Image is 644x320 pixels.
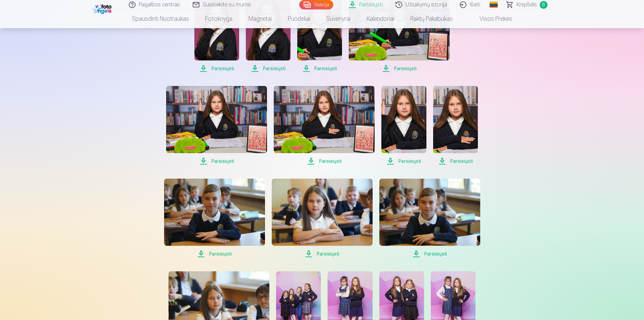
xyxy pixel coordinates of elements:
[433,157,478,165] span: Parsisiųsti
[402,9,461,28] a: Raktų pakabukas
[297,64,342,73] span: Parsisiųsti
[461,9,520,28] a: Visos prekės
[381,86,426,165] a: Parsisiųsti
[164,179,265,258] a: Parsisiųsti
[379,179,480,258] a: Parsisiųsti
[381,157,426,165] span: Parsisiųsti
[194,64,239,73] span: Parsisiųsti
[197,9,240,28] a: Fotoknyga
[93,3,113,14] img: /fa2
[349,64,450,73] span: Parsisiųsti
[166,86,267,165] a: Parsisiųsti
[274,86,375,165] a: Parsisiųsti
[166,157,267,165] span: Parsisiųsti
[274,157,375,165] span: Parsisiųsti
[124,9,197,28] a: Spausdinti nuotraukas
[246,64,291,73] span: Parsisiųsti
[433,86,478,165] a: Parsisiųsti
[272,179,373,258] a: Parsisiųsti
[240,9,280,28] a: Magnetai
[272,250,373,258] span: Parsisiųsti
[517,1,537,9] span: Krepšelis
[358,9,402,28] a: Kalendoriai
[379,250,480,258] span: Parsisiųsti
[540,1,547,9] span: 0
[318,9,358,28] a: Suvenyrai
[280,9,318,28] a: Puodeliai
[164,250,265,258] span: Parsisiųsti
